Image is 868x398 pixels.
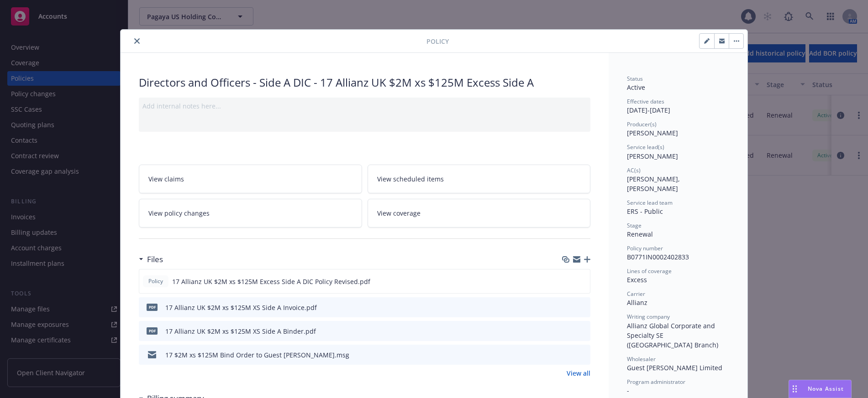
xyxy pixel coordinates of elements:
[627,363,722,372] span: Guest [PERSON_NAME] Limited
[139,253,163,265] div: Files
[627,152,678,160] span: [PERSON_NAME]
[368,165,591,193] a: View scheduled items
[627,83,645,92] span: Active
[627,166,641,174] span: AC(s)
[148,208,210,218] span: View policy changes
[627,275,647,284] span: Excess
[579,350,587,360] button: preview file
[627,120,657,128] span: Producer(s)
[567,368,590,378] a: View all
[564,350,571,360] button: download file
[426,36,449,46] span: Policy
[627,253,689,261] span: B0771IN0002402833
[139,165,362,193] a: View claims
[368,199,591,227] a: View coverage
[627,98,729,115] div: [DATE] - [DATE]
[627,244,663,252] span: Policy number
[627,175,682,193] span: [PERSON_NAME], [PERSON_NAME]
[139,75,590,90] div: Directors and Officers - Side A DIC - 17 Allianz UK $2M xs $125M Excess Side A
[165,326,316,336] div: 17 Allianz UK $2M xs $125M XS Side A Binder.pdf
[147,304,158,310] span: pdf
[627,199,673,207] span: Service lead team
[578,277,586,286] button: preview file
[564,303,571,312] button: download file
[132,36,142,47] button: close
[377,208,421,218] span: View coverage
[147,327,158,334] span: pdf
[147,253,163,265] h3: Files
[627,386,629,395] span: -
[627,290,645,298] span: Carrier
[139,199,362,227] a: View policy changes
[808,385,844,393] span: Nova Assist
[789,380,800,398] div: Drag to move
[563,277,571,286] button: download file
[147,277,165,285] span: Policy
[627,207,663,216] span: ERS - Public
[165,350,349,360] div: 17 $2M xs $125M Bind Order to Guest [PERSON_NAME].msg
[627,267,672,275] span: Lines of coverage
[579,303,587,312] button: preview file
[627,355,656,363] span: Wholesaler
[627,378,685,386] span: Program administrator
[627,230,653,238] span: Renewal
[564,326,571,336] button: download file
[627,143,664,151] span: Service lead(s)
[627,75,643,83] span: Status
[627,298,647,307] span: Allianz
[579,326,587,336] button: preview file
[789,380,852,398] button: Nova Assist
[148,174,184,184] span: View claims
[377,174,444,184] span: View scheduled items
[627,313,670,320] span: Writing company
[627,98,664,105] span: Effective dates
[627,222,642,229] span: Stage
[142,101,587,111] div: Add internal notes here...
[627,321,718,349] span: Allianz Global Corporate and Specialty SE ([GEOGRAPHIC_DATA] Branch)
[172,277,370,286] span: 17 Allianz UK $2M xs $125M Excess Side A DIC Policy Revised.pdf
[627,129,678,137] span: [PERSON_NAME]
[165,303,317,312] div: 17 Allianz UK $2M xs $125M XS Side A Invoice.pdf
